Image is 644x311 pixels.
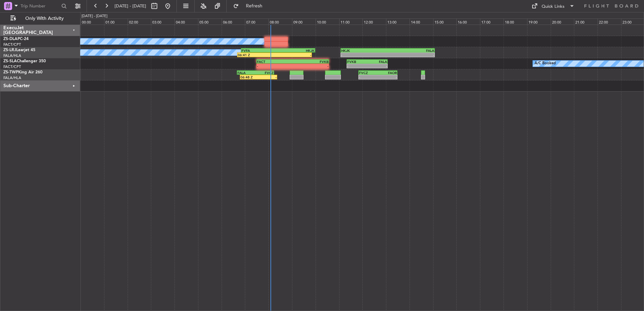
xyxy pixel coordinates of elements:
[359,71,378,75] div: FVCZ
[378,75,397,79] div: -
[528,1,578,11] button: Quick Links
[3,70,42,74] a: ZS-TWPKing Air 260
[386,19,410,25] div: 13:00
[527,19,551,25] div: 19:00
[341,53,388,57] div: -
[367,60,387,64] div: FALA
[339,19,363,25] div: 11:00
[245,19,268,25] div: 07:00
[410,19,433,25] div: 14:00
[598,19,621,25] div: 22:00
[292,19,316,25] div: 09:00
[222,19,245,25] div: 06:00
[359,75,378,79] div: -
[3,37,18,41] span: ZS-DLA
[504,19,527,25] div: 18:00
[18,16,71,21] span: Only With Activity
[316,19,339,25] div: 10:00
[341,48,388,53] div: HKJK
[237,71,255,75] div: FALA
[240,75,258,79] div: 06:48 Z
[198,19,222,25] div: 05:00
[259,75,277,79] div: -
[3,64,21,69] a: FACT/CPT
[238,53,275,57] div: 06:41 Z
[230,1,270,11] button: Refresh
[3,53,21,58] a: FALA/HLA
[241,48,278,53] div: FVFA
[240,4,268,8] span: Refresh
[456,19,480,25] div: 16:00
[3,42,21,47] a: FACT/CPT
[104,19,128,25] div: 01:00
[542,3,565,10] div: Quick Links
[551,19,574,25] div: 20:00
[115,3,146,9] span: [DATE] - [DATE]
[347,60,367,64] div: FVKB
[388,48,434,53] div: FALA
[21,1,59,11] input: Trip Number
[388,53,434,57] div: -
[535,59,556,69] div: A/C Booked
[362,19,386,25] div: 12:00
[80,19,104,25] div: 00:00
[174,19,198,25] div: 04:00
[3,48,16,52] span: ZS-LRJ
[378,71,397,75] div: FAOR
[3,48,35,52] a: ZS-LRJLearjet 45
[3,70,18,74] span: ZS-TWP
[480,19,504,25] div: 17:00
[128,19,151,25] div: 02:00
[268,19,292,25] div: 08:00
[257,60,293,64] div: FACT
[347,64,367,68] div: -
[256,71,273,75] div: FVCZ
[278,48,315,53] div: HKJK
[433,19,457,25] div: 15:00
[257,64,293,68] div: -
[275,53,311,57] div: -
[3,75,21,80] a: FALA/HLA
[367,64,387,68] div: -
[293,64,328,68] div: -
[7,13,73,24] button: Only With Activity
[293,60,328,64] div: FVKB
[3,59,17,63] span: ZS-SLA
[151,19,174,25] div: 03:00
[3,37,29,41] a: ZS-DLAPC-24
[3,59,46,63] a: ZS-SLAChallenger 350
[82,13,107,19] div: [DATE] - [DATE]
[574,19,598,25] div: 21:00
